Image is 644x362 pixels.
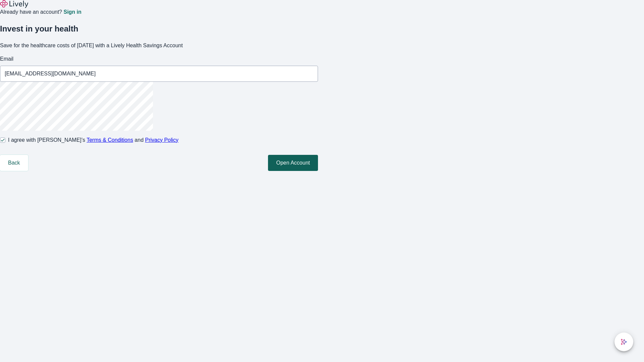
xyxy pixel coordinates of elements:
a: Terms & Conditions [87,137,133,143]
a: Sign in [63,9,81,15]
button: chat [614,333,633,351]
svg: Lively AI Assistant [621,339,627,345]
span: I agree with [PERSON_NAME]’s and [8,136,178,144]
a: Privacy Policy [145,137,179,143]
button: Open Account [268,155,318,171]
